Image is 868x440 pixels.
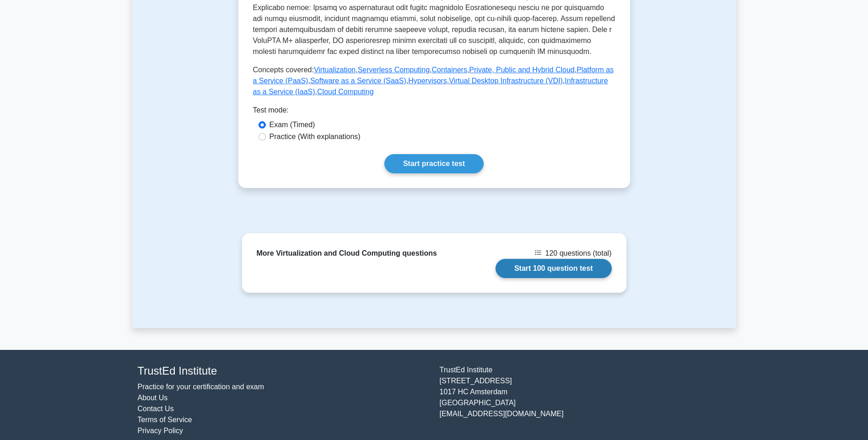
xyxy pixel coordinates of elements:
div: TrustEd Institute [STREET_ADDRESS] 1017 HC Amsterdam [GEOGRAPHIC_DATA] [EMAIL_ADDRESS][DOMAIN_NAME] [434,365,736,436]
a: Private, Public and Hybrid Cloud [469,66,574,74]
a: Start 100 question test [496,259,612,278]
a: Start practice test [384,154,484,173]
a: Virtualization [314,66,356,74]
a: Hypervisors [408,77,447,85]
a: Terms of Service [138,416,192,424]
div: Test mode: [253,105,615,119]
a: Cloud Computing [317,88,374,96]
a: Serverless Computing [358,66,430,74]
a: Contact Us [138,405,174,413]
label: Practice (With explanations) [270,131,361,142]
p: Concepts covered: , , , , , , , , , [253,64,615,97]
a: Containers [432,66,467,74]
a: Practice for your certification and exam [138,383,264,391]
a: Privacy Policy [138,427,183,435]
a: About Us [138,394,168,402]
a: Virtual Desktop Infrastructure (VDI) [449,77,563,85]
label: Exam (Timed) [270,119,315,130]
h4: TrustEd Institute [138,365,429,378]
a: Infrastructure as a Service (IaaS) [253,77,608,96]
a: Software as a Service (SaaS) [310,77,406,85]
